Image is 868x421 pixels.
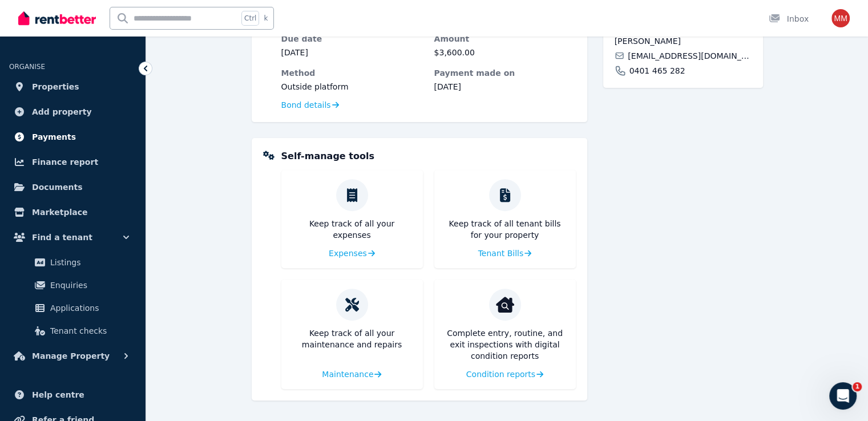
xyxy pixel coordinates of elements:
[9,63,45,71] span: ORGANISE
[9,151,136,173] a: Finance report
[9,226,136,249] button: Find a tenant
[9,383,136,406] a: Help centre
[434,47,576,58] dd: $3,600.00
[443,327,567,362] p: Complete entry, routine, and exit inspections with digital condition reports
[322,369,381,380] a: Maintenance
[9,176,136,199] a: Documents
[281,33,423,44] dt: Due date
[50,256,127,269] span: Listings
[9,345,136,367] button: Manage Property
[14,319,132,342] a: Tenant checks
[628,50,751,62] span: [EMAIL_ADDRESS][DOMAIN_NAME]
[466,369,535,380] span: Condition reports
[281,99,331,111] span: Bond details
[281,99,339,111] a: Bond details
[290,327,414,350] p: Keep track of all your maintenance and repairs
[18,10,96,27] img: RentBetter
[14,251,132,274] a: Listings
[50,278,127,292] span: Enquiries
[32,155,98,169] span: Finance report
[290,218,414,241] p: Keep track of all your expenses
[434,33,576,44] dt: Amount
[769,13,809,25] div: Inbox
[14,297,132,319] a: Applications
[831,9,850,27] img: Matthew Moussa
[50,301,127,315] span: Applications
[281,67,423,79] dt: Method
[50,324,127,338] span: Tenant checks
[629,65,685,76] span: 0401 465 282
[329,248,375,259] a: Expenses
[14,274,132,297] a: Enquiries
[829,382,857,410] iframe: Intercom live chat
[466,369,544,380] a: Condition reports
[32,388,84,402] span: Help centre
[615,35,752,47] span: [PERSON_NAME]
[329,248,367,259] span: Expenses
[322,369,373,380] span: Maintenance
[496,295,514,314] img: Condition reports
[9,100,136,123] a: Add property
[9,201,136,224] a: Marketplace
[32,105,92,119] span: Add property
[9,126,136,148] a: Payments
[478,248,532,259] a: Tenant Bills
[443,218,567,241] p: Keep track of all tenant bills for your property
[32,80,79,94] span: Properties
[32,205,87,219] span: Marketplace
[32,130,76,144] span: Payments
[478,248,524,259] span: Tenant Bills
[32,230,92,244] span: Find a tenant
[241,11,259,26] span: Ctrl
[281,81,423,92] dd: Outside platform
[281,47,423,58] dd: [DATE]
[9,75,136,98] a: Properties
[32,180,83,194] span: Documents
[434,67,576,79] dt: Payment made on
[281,149,374,163] h5: Self-manage tools
[434,81,576,92] dd: [DATE]
[32,349,110,363] span: Manage Property
[264,14,268,23] span: k
[853,382,862,391] span: 1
